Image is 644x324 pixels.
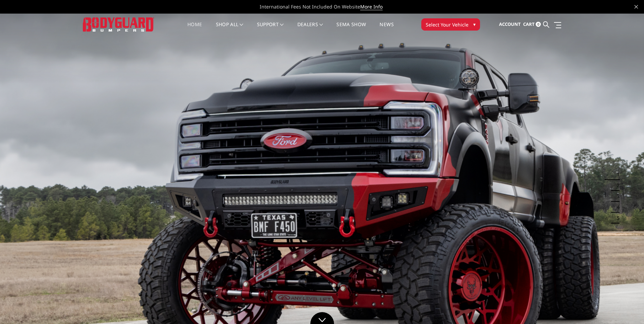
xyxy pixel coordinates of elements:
[523,21,535,27] span: Cart
[83,17,154,31] img: BODYGUARD BUMPERS
[613,191,620,202] button: 3 of 5
[536,22,541,27] span: 0
[613,169,620,180] button: 1 of 5
[613,180,620,191] button: 2 of 5
[187,22,202,35] a: Home
[499,21,521,27] span: Account
[297,22,323,35] a: Dealers
[610,291,644,324] iframe: Chat Widget
[523,15,541,34] a: Cart 0
[336,22,366,35] a: SEMA Show
[613,213,620,223] button: 5 of 5
[473,21,476,28] span: ▾
[216,22,243,35] a: shop all
[257,22,284,35] a: Support
[360,3,383,10] a: More Info
[380,22,393,35] a: News
[426,21,468,28] span: Select Your Vehicle
[499,15,521,34] a: Account
[421,18,480,31] button: Select Your Vehicle
[310,312,334,324] a: Click to Down
[613,202,620,213] button: 4 of 5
